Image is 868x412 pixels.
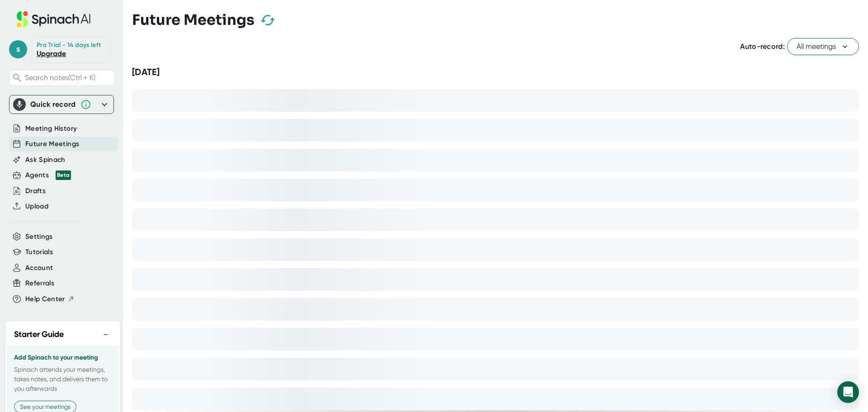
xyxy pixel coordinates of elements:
[13,95,110,114] div: Quick record
[837,381,859,403] div: Open Intercom Messenger
[56,170,71,180] div: Beta
[25,294,65,304] span: Help Center
[37,49,66,58] a: Upgrade
[100,328,112,341] button: −
[25,155,66,165] button: Ask Spinach
[25,201,48,212] button: Upload
[25,170,71,180] button: Agents Beta
[25,139,79,149] button: Future Meetings
[25,123,77,134] button: Meeting History
[9,40,27,58] span: s
[25,294,75,304] button: Help Center
[132,11,255,28] h3: Future Meetings
[14,365,112,393] p: Spinach attends your meetings, takes notes, and delivers them to you afterwards
[25,247,53,257] button: Tutorials
[14,354,112,361] h3: Add Spinach to your meeting
[25,186,46,196] button: Drafts
[25,232,53,242] button: Settings
[25,73,95,82] span: Search notes (Ctrl + K)
[787,38,859,55] button: All meetings
[797,41,849,52] span: All meetings
[25,278,54,289] button: Referrals
[740,42,785,51] span: Auto-record:
[25,263,53,273] button: Account
[14,328,64,341] h2: Starter Guide
[132,66,859,78] div: [DATE]
[25,170,71,180] div: Agents
[30,100,76,109] div: Quick record
[37,41,101,49] div: Pro Trial - 14 days left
